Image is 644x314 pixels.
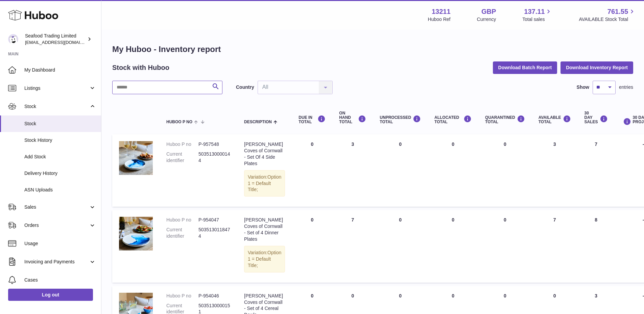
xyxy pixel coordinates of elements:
[198,151,231,164] dd: 5035130000144
[244,246,285,272] div: Variation:
[24,154,96,160] span: Add Stock
[8,34,18,44] img: online@rickstein.com
[539,115,571,124] div: AVAILABLE Total
[166,141,198,148] dt: Huboo P no
[339,111,366,125] div: ON HAND Total
[25,33,86,46] div: Seafood Trading Limited
[522,7,552,23] a: 137.11 Total sales
[24,277,96,283] span: Cases
[607,7,628,16] span: 761.55
[292,134,332,207] td: 0
[504,141,506,147] span: 0
[373,210,428,282] td: 0
[428,16,451,23] div: Huboo Ref
[428,210,478,282] td: 0
[578,134,615,207] td: 7
[24,170,96,177] span: Delivery History
[24,137,96,143] span: Stock History
[504,293,506,298] span: 0
[373,134,428,207] td: 0
[236,84,254,90] label: Country
[560,61,633,74] button: Download Inventory Report
[244,217,285,242] div: [PERSON_NAME] Coves of Cornwall - Set of 4 Dinner Plates
[119,141,153,175] img: product image
[299,115,326,124] div: DUE IN TOTAL
[477,16,496,23] div: Currency
[112,44,633,55] h1: My Huboo - Inventory report
[524,7,545,16] span: 137.11
[244,170,285,197] div: Variation:
[25,40,99,45] span: [EMAIL_ADDRESS][DOMAIN_NAME]
[166,227,198,239] dt: Current identifier
[292,210,332,282] td: 0
[332,134,373,207] td: 3
[244,120,272,124] span: Description
[578,210,615,282] td: 8
[24,121,96,127] span: Stock
[24,259,89,265] span: Invoicing and Payments
[8,289,93,301] a: Log out
[522,16,552,23] span: Total sales
[432,7,451,16] strong: 13211
[198,227,231,239] dd: 5035130118474
[24,187,96,193] span: ASN Uploads
[198,293,231,299] dd: P-954046
[504,217,506,223] span: 0
[244,141,285,167] div: [PERSON_NAME] Coves of Cornwall - Set Of 4 Side Plates
[532,134,578,207] td: 3
[619,84,633,90] span: entries
[248,250,281,268] span: Option 1 = Default Title;
[434,115,472,124] div: ALLOCATED Total
[198,141,231,148] dd: P-957548
[24,85,89,91] span: Listings
[119,217,153,251] img: product image
[24,240,96,247] span: Usage
[166,217,198,223] dt: Huboo P no
[24,103,89,110] span: Stock
[166,151,198,164] dt: Current identifier
[248,174,281,192] span: Option 1 = Default Title;
[579,7,636,23] a: 761.55 AVAILABLE Stock Total
[577,84,589,90] label: Show
[332,210,373,282] td: 7
[485,115,525,124] div: QUARANTINED Total
[380,115,421,124] div: UNPROCESSED Total
[198,217,231,223] dd: P-954047
[24,222,89,229] span: Orders
[532,210,578,282] td: 7
[166,293,198,299] dt: Huboo P no
[585,111,608,125] div: 30 DAY SALES
[166,120,192,124] span: Huboo P no
[112,63,169,72] h2: Stock with Huboo
[579,16,636,23] span: AVAILABLE Stock Total
[493,61,557,74] button: Download Batch Report
[24,204,89,210] span: Sales
[481,7,496,16] strong: GBP
[428,134,478,207] td: 0
[24,67,96,73] span: My Dashboard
